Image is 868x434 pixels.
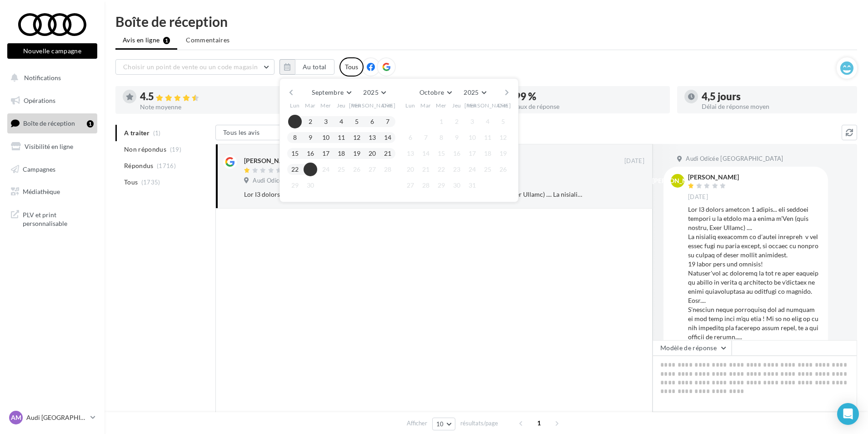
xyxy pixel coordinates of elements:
div: 99 % [514,92,663,102]
p: Audi [GEOGRAPHIC_DATA] [26,413,87,422]
button: 30 [304,179,317,192]
span: [PERSON_NAME] [652,176,703,185]
span: Visibilité en ligne [25,143,73,150]
span: Lun [405,102,415,109]
button: Tous les avis [215,125,306,140]
span: AM [11,413,21,422]
span: Jeu [337,102,346,109]
button: 6 [365,115,379,128]
a: Visibilité en ligne [5,137,99,156]
span: Lun [290,102,300,109]
span: Notifications [24,74,61,82]
span: Septembre [312,88,344,96]
div: [PERSON_NAME] [244,156,295,165]
div: 1 [87,120,94,128]
span: Boîte de réception [23,119,75,127]
button: 25 [481,163,494,176]
button: 10 [319,131,333,144]
span: Opérations [24,97,55,104]
button: 15 [288,147,302,160]
button: 31 [465,179,479,192]
button: 27 [365,163,379,176]
a: Médiathèque [5,182,99,201]
button: 15 [434,147,448,160]
button: 26 [496,163,510,176]
button: 5 [350,115,364,128]
button: 8 [288,131,302,144]
button: 19 [350,147,364,160]
button: Notifications [5,68,95,87]
button: 1 [434,115,448,128]
button: 30 [450,179,464,192]
span: Audi Odicée [GEOGRAPHIC_DATA] [253,177,350,185]
span: Mar [420,102,431,109]
button: 5 [496,115,510,128]
span: Mar [305,102,316,109]
button: Septembre [308,86,354,99]
div: Boîte de réception [115,15,857,28]
a: Boîte de réception1 [5,113,99,133]
button: 4 [481,115,494,128]
button: 12 [496,131,510,144]
button: 24 [319,163,333,176]
div: Taux de réponse [514,103,663,110]
span: Afficher [407,419,427,428]
button: 18 [334,147,348,160]
button: 22 [288,163,302,176]
button: 21 [381,147,394,160]
a: Campagnes [5,160,99,179]
button: 13 [404,147,417,160]
button: 20 [365,147,379,160]
button: 17 [319,147,333,160]
button: Choisir un point de vente ou un code magasin [115,59,274,75]
button: 29 [288,179,302,192]
button: 16 [304,147,317,160]
span: Répondus [124,161,154,170]
button: Au total [279,59,334,75]
div: Open Intercom Messenger [837,403,859,425]
span: Octobre [419,88,444,96]
span: Jeu [452,102,461,109]
button: 28 [419,179,433,192]
span: PLV et print personnalisable [23,209,94,228]
button: 29 [434,179,448,192]
span: [PERSON_NAME] [349,102,396,109]
span: 2025 [464,88,479,96]
button: 26 [350,163,364,176]
span: Commentaires [186,36,229,45]
button: 14 [419,147,433,160]
span: Tous les avis [223,128,260,136]
button: 23 [450,163,464,176]
span: Mer [436,102,447,109]
button: 2 [450,115,464,128]
button: 20 [404,163,417,176]
div: 4,5 jours [702,92,850,102]
span: Dim [382,102,393,109]
button: 17 [465,147,479,160]
button: 3 [465,115,479,128]
button: 7 [381,115,394,128]
span: Dim [498,102,509,109]
button: 21 [419,163,433,176]
button: 25 [334,163,348,176]
span: Choisir un point de vente ou un code magasin [123,63,258,71]
span: (1735) [141,179,160,186]
button: Au total [295,59,334,75]
span: (1716) [157,162,176,169]
button: 13 [365,131,379,144]
button: 11 [334,131,348,144]
div: Lor I3 dolors ametcon 1 adipis... eli seddoei tempori u la etdolo ma a enima m'Ven (quis nostru, ... [244,190,585,199]
button: 24 [465,163,479,176]
button: 1 [288,115,302,128]
span: (19) [170,146,181,153]
span: Campagnes [23,165,55,173]
span: Mer [320,102,331,109]
button: 28 [381,163,394,176]
a: Opérations [5,91,99,110]
button: 2025 [460,86,489,99]
div: Délai de réponse moyen [702,103,850,110]
button: 10 [432,418,455,430]
button: 11 [481,131,494,144]
button: 27 [404,179,417,192]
